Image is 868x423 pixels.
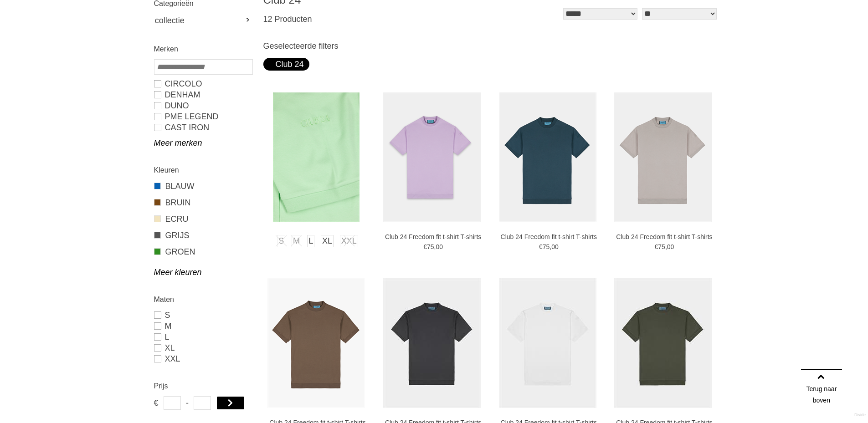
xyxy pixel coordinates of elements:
[263,15,312,24] span: 12 Producten
[154,180,252,192] a: BLAUW
[154,267,252,278] a: Meer kleuren
[499,278,596,408] img: Club 24 Freedom fit t-shirt T-shirts
[539,243,543,250] span: €
[614,92,712,222] img: Club 24 Freedom fit t-shirt T-shirts
[154,294,252,305] h2: Maten
[423,243,427,250] span: €
[499,92,596,222] img: Club 24 Freedom fit t-shirt T-shirts
[383,92,481,222] img: Club 24 Freedom fit t-shirt T-shirts
[383,233,483,241] a: Club 24 Freedom fit t-shirt T-shirts
[154,138,252,148] a: Meer merken
[267,278,365,408] img: Club 24 Freedom fit t-shirt T-shirts
[550,243,551,250] span: ,
[154,246,252,258] a: GROEN
[154,89,252,100] a: DENHAM
[667,243,674,250] span: 00
[427,243,434,250] span: 75
[154,197,252,209] a: BRUIN
[154,310,252,321] a: S
[614,233,714,241] a: Club 24 Freedom fit t-shirt T-shirts
[263,41,719,51] h3: Geselecteerde filters
[154,14,252,27] a: collectie
[154,353,252,364] a: XXL
[154,380,252,392] h2: Prijs
[436,243,443,250] span: 00
[154,100,252,111] a: Duno
[154,342,252,353] a: XL
[154,229,252,241] a: GRIJS
[154,396,159,410] span: €
[154,321,252,331] a: M
[551,243,559,250] span: 00
[154,213,252,225] a: ECRU
[498,233,599,241] a: Club 24 Freedom fit t-shirt T-shirts
[543,243,550,250] span: 75
[854,409,866,421] a: Divide
[655,243,658,250] span: €
[321,235,334,247] a: XL
[186,396,189,410] span: -
[614,278,712,408] img: Club 24 Freedom fit t-shirt T-shirts
[154,78,252,89] a: Circolo
[269,58,304,71] div: Club 24
[154,331,252,342] a: L
[383,278,481,408] img: Club 24 Freedom fit t-shirt T-shirts
[154,122,252,133] a: CAST IRON
[154,111,252,122] a: PME LEGEND
[801,369,842,410] a: Terug naar boven
[658,243,665,250] span: 75
[434,243,436,250] span: ,
[307,235,314,247] a: L
[273,92,360,222] img: Club 24 Freedom fit t-shirt T-shirts
[154,164,252,176] h2: Kleuren
[154,43,252,55] h2: Merken
[665,243,667,250] span: ,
